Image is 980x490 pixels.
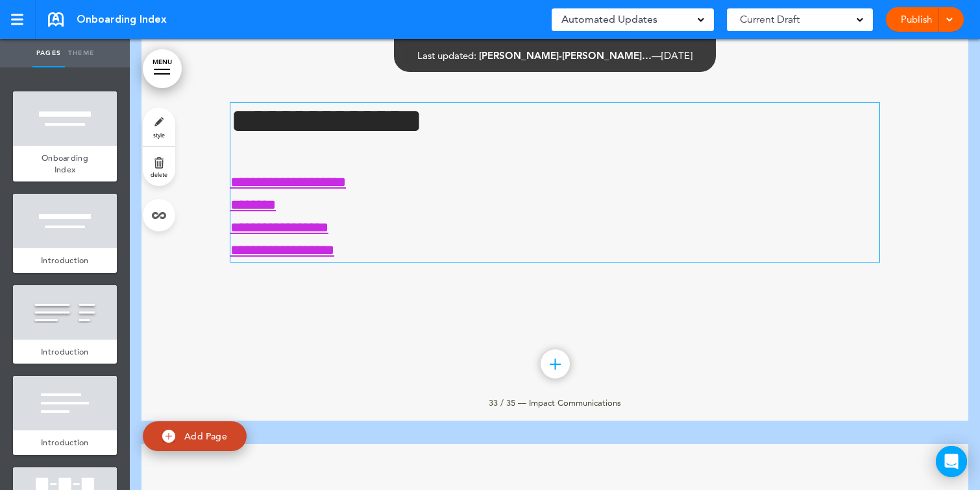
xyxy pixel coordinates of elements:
span: Introduction [41,437,89,448]
span: Add Page [184,430,227,441]
span: Onboarding Index [77,12,167,27]
span: Introduction [41,255,89,266]
span: Automated Updates [561,10,657,29]
img: add.svg [162,430,175,443]
span: [PERSON_NAME]-[PERSON_NAME]… [479,49,652,62]
span: Impact Communications [529,397,621,408]
span: [DATE] [661,49,692,62]
a: Theme [65,39,97,67]
div: Open Intercom Messenger [936,446,967,477]
span: Last updated: [417,49,476,62]
span: style [153,131,165,139]
div: — [417,51,692,60]
a: Introduction [13,248,117,273]
a: Onboarding Index [13,146,117,181]
a: Add Page [143,421,247,452]
span: Introduction [41,346,89,357]
a: Introduction [13,340,117,364]
a: Introduction [13,430,117,455]
span: Current Draft [740,10,800,29]
span: delete [151,170,167,178]
a: style [143,108,175,146]
a: Pages [32,39,65,67]
span: Onboarding Index [42,152,88,175]
span: 33 / 35 [489,397,515,408]
span: — [518,397,526,408]
a: Publish [896,7,937,32]
a: MENU [143,49,182,88]
a: delete [143,147,175,186]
